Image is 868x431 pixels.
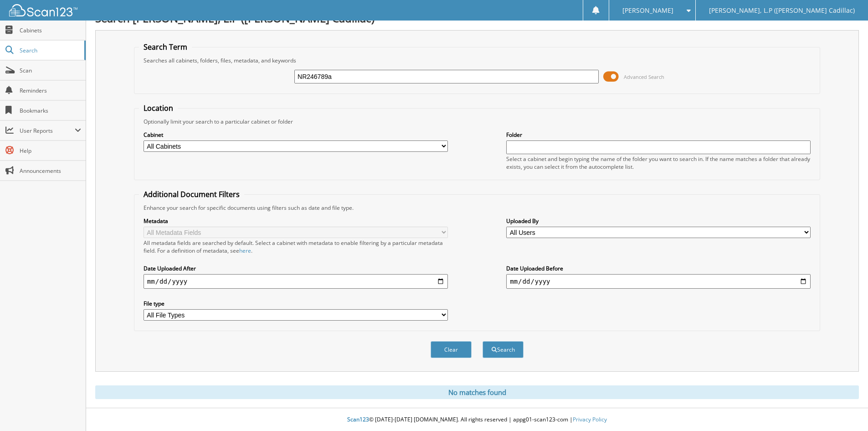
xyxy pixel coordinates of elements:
[822,387,868,431] iframe: Chat Widget
[20,87,81,94] span: Reminders
[506,155,811,171] div: Select a cabinet and begin typing the name of the folder you want to search in. If the name match...
[506,131,811,139] label: Folder
[144,265,448,272] label: Date Uploaded After
[139,103,178,113] legend: Location
[573,415,607,423] a: Privacy Policy
[9,4,77,16] img: scan123-logo-white.svg
[20,26,81,34] span: Cabinets
[139,204,815,212] div: Enhance your search for specific documents using filters such as date and file type.
[709,8,855,13] span: [PERSON_NAME], L.P ([PERSON_NAME] Cadillac)
[86,409,868,431] div: © [DATE]-[DATE] [DOMAIN_NAME]. All rights reserved | appg01-scan123-com |
[20,107,81,114] span: Bookmarks
[506,274,811,289] input: end
[239,247,251,254] a: here
[347,415,369,423] span: Scan123
[622,8,673,13] span: [PERSON_NAME]
[431,341,472,358] button: Clear
[506,217,811,225] label: Uploaded By
[95,385,859,399] div: No matches found
[20,127,75,135] span: User Reports
[483,341,524,358] button: Search
[139,42,192,52] legend: Search Term
[139,118,815,125] div: Optionally limit your search to a particular cabinet or folder
[20,167,81,175] span: Announcements
[624,73,664,80] span: Advanced Search
[20,147,81,155] span: Help
[506,265,811,272] label: Date Uploaded Before
[139,189,244,199] legend: Additional Document Filters
[139,57,815,64] div: Searches all cabinets, folders, files, metadata, and keywords
[144,274,448,289] input: start
[20,47,80,54] span: Search
[20,67,81,74] span: Scan
[144,300,448,307] label: File type
[144,239,448,254] div: All metadata fields are searched by default. Select a cabinet with metadata to enable filtering b...
[144,217,448,225] label: Metadata
[144,131,448,139] label: Cabinet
